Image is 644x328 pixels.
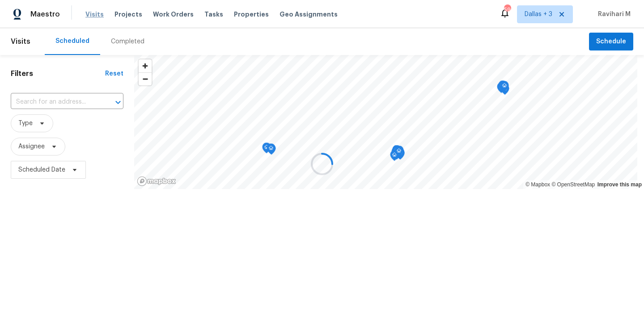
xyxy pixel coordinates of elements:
[139,59,152,72] button: Zoom in
[139,73,152,85] span: Zoom out
[139,72,152,85] button: Zoom out
[137,176,176,186] a: Mapbox homepage
[597,181,642,188] a: Improve this map
[551,181,595,188] a: OpenStreetMap
[504,5,510,14] div: 59
[525,181,550,188] a: Mapbox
